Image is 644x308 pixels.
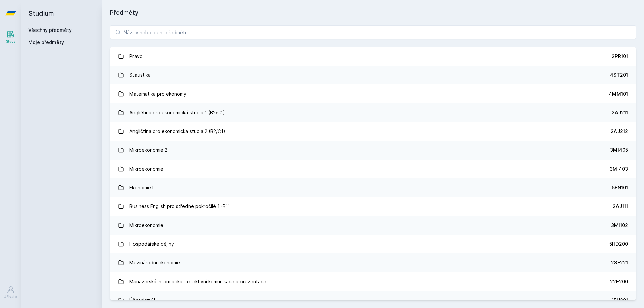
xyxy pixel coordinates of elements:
[129,162,163,176] div: Mikroekonomie
[612,184,628,191] div: 5EN101
[129,87,186,101] div: Matematika pro ekonomy
[110,253,636,272] a: Mezinárodní ekonomie 2SE221
[129,219,166,232] div: Mikroekonomie I
[28,27,72,33] a: Všechny předměty
[110,272,636,291] a: Manažerská informatika - efektivní komunikace a prezentace 22F200
[129,256,180,269] div: Mezinárodní ekonomie
[613,203,628,210] div: 2AJ111
[129,106,225,119] div: Angličtina pro ekonomická studia 1 (B2/C1)
[1,282,20,303] a: Uživatel
[4,294,18,299] div: Uživatel
[609,241,628,247] div: 5HD200
[129,125,225,138] div: Angličtina pro ekonomická studia 2 (B2/C1)
[611,222,628,229] div: 3MI102
[110,66,636,84] a: Statistika 4ST201
[610,278,628,285] div: 22F200
[28,39,64,46] span: Moje předměty
[609,90,628,97] div: 4MM101
[110,8,636,17] h1: Předměty
[129,294,156,307] div: Účetnictví I.
[110,197,636,216] a: Business English pro středně pokročilé 1 (B1) 2AJ111
[110,84,636,103] a: Matematika pro ekonomy 4MM101
[110,103,636,122] a: Angličtina pro ekonomická studia 1 (B2/C1) 2AJ211
[610,72,628,78] div: 4ST201
[612,109,628,116] div: 2AJ211
[129,275,266,288] div: Manažerská informatika - efektivní komunikace a prezentace
[612,297,628,304] div: 1FU201
[611,259,628,266] div: 2SE221
[129,50,143,63] div: Právo
[110,25,636,39] input: Název nebo ident předmětu…
[610,147,628,153] div: 3MI405
[1,27,20,47] a: Study
[110,122,636,141] a: Angličtina pro ekonomická studia 2 (B2/C1) 2AJ212
[129,143,167,157] div: Mikroekonomie 2
[129,181,155,194] div: Ekonomie I.
[129,200,230,213] div: Business English pro středně pokročilé 1 (B1)
[110,47,636,66] a: Právo 2PR101
[6,39,16,44] div: Study
[110,235,636,253] a: Hospodářské dějiny 5HD200
[612,53,628,60] div: 2PR101
[110,141,636,160] a: Mikroekonomie 2 3MI405
[129,237,174,251] div: Hospodářské dějiny
[110,216,636,235] a: Mikroekonomie I 3MI102
[129,68,151,82] div: Statistika
[611,128,628,135] div: 2AJ212
[610,166,628,172] div: 3MI403
[110,178,636,197] a: Ekonomie I. 5EN101
[110,160,636,178] a: Mikroekonomie 3MI403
